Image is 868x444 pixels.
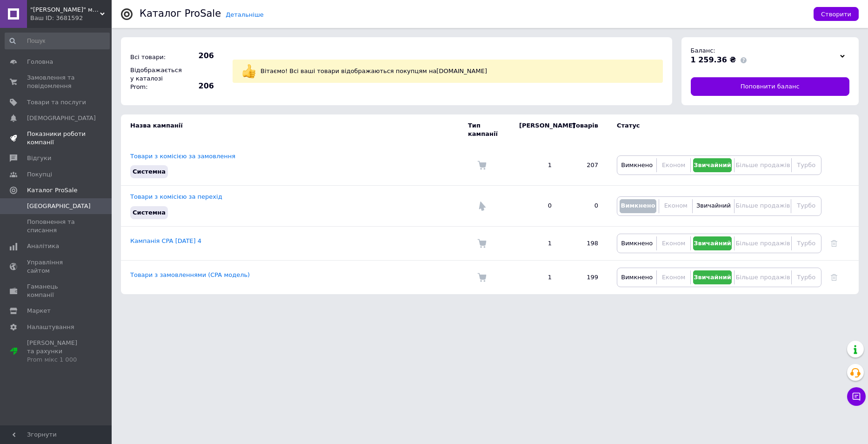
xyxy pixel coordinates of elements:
[694,161,731,168] span: Звичайний
[735,202,790,209] span: Більше продажів
[27,218,86,235] span: Поповнення та списання
[694,274,731,281] span: Звичайний
[510,186,561,226] td: 0
[258,65,656,78] div: Вітаємо! Всі ваші товари відображаються покупцям на [DOMAIN_NAME]
[27,242,59,250] span: Аналітика
[561,145,608,186] td: 207
[561,226,608,260] td: 198
[27,258,86,275] span: Управління сайтом
[608,114,821,145] td: Статус
[128,64,179,94] div: Відображається у каталозі Prom:
[27,283,86,299] span: Гаманець компанії
[620,236,654,250] button: Вимкнено
[621,202,655,209] span: Вимкнено
[662,240,685,247] span: Економ
[691,77,850,96] a: Поповнити баланс
[661,199,690,213] button: Економ
[797,202,815,209] span: Турбо
[27,114,96,122] span: [DEMOGRAPHIC_DATA]
[696,202,731,209] span: Звичайний
[561,114,608,145] td: Товарів
[831,274,837,281] a: Видалити
[130,237,201,244] a: Кампанія CPA [DATE] 4
[27,307,51,315] span: Маркет
[510,114,561,145] td: [PERSON_NAME]
[27,170,52,179] span: Покупці
[140,9,221,19] div: Каталог ProSale
[27,130,86,147] span: Показники роботи компанії
[814,7,859,21] button: Створити
[242,64,256,78] img: :+1:
[797,161,815,168] span: Турбо
[737,270,788,284] button: Більше продажів
[133,168,166,175] span: Системна
[477,239,487,248] img: Комісія за замовлення
[477,273,487,282] img: Комісія за замовлення
[737,158,788,172] button: Більше продажів
[5,33,110,49] input: Пошук
[561,186,608,226] td: 0
[27,202,91,210] span: [GEOGRAPHIC_DATA]
[621,161,653,168] span: Вимкнено
[794,199,819,213] button: Турбо
[659,270,688,284] button: Економ
[693,236,732,250] button: Звичайний
[797,274,815,281] span: Турбо
[121,114,468,145] td: Назва кампанії
[662,274,685,281] span: Економ
[27,339,86,364] span: [PERSON_NAME] та рахунки
[735,161,790,168] span: Більше продажів
[621,274,653,281] span: Вимкнено
[664,202,688,209] span: Економ
[659,236,688,250] button: Економ
[737,199,788,213] button: Більше продажів
[659,158,688,172] button: Економ
[477,202,487,211] img: Комісія за перехід
[847,387,866,406] button: Чат з покупцем
[30,6,100,14] span: "ЗАРІНА" магазин спортивного взуття
[128,51,179,64] div: Всі товари:
[130,153,235,160] a: Товари з комісією за замовлення
[477,161,487,170] img: Комісія за замовлення
[27,323,74,331] span: Налаштування
[621,240,653,247] span: Вимкнено
[130,271,250,278] a: Товари з замовленнями (CPA модель)
[693,270,732,284] button: Звичайний
[735,274,790,281] span: Більше продажів
[794,236,819,250] button: Турбо
[662,161,685,168] span: Економ
[27,186,77,195] span: Каталог ProSale
[27,356,86,364] div: Prom мікс 1 000
[694,240,731,247] span: Звичайний
[510,145,561,186] td: 1
[693,158,732,172] button: Звичайний
[27,154,51,162] span: Відгуки
[794,270,819,284] button: Турбо
[27,58,53,66] span: Головна
[181,81,214,91] span: 206
[737,236,788,250] button: Більше продажів
[821,11,851,18] span: Створити
[226,11,264,18] a: Детальніше
[510,226,561,260] td: 1
[510,260,561,294] td: 1
[133,209,166,216] span: Системна
[735,240,790,247] span: Більше продажів
[30,14,112,22] div: Ваш ID: 3681592
[695,199,732,213] button: Звичайний
[797,240,815,247] span: Турбо
[181,51,214,61] span: 206
[741,82,800,91] span: Поповнити баланс
[831,240,837,247] a: Видалити
[691,47,715,54] span: Баланс:
[620,270,654,284] button: Вимкнено
[691,55,736,64] span: 1 259.36 ₴
[468,114,510,145] td: Тип кампанії
[130,193,222,200] a: Товари з комісією за перехід
[27,74,86,90] span: Замовлення та повідомлення
[561,260,608,294] td: 199
[794,158,819,172] button: Турбо
[620,158,654,172] button: Вимкнено
[27,98,86,107] span: Товари та послуги
[620,199,656,213] button: Вимкнено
